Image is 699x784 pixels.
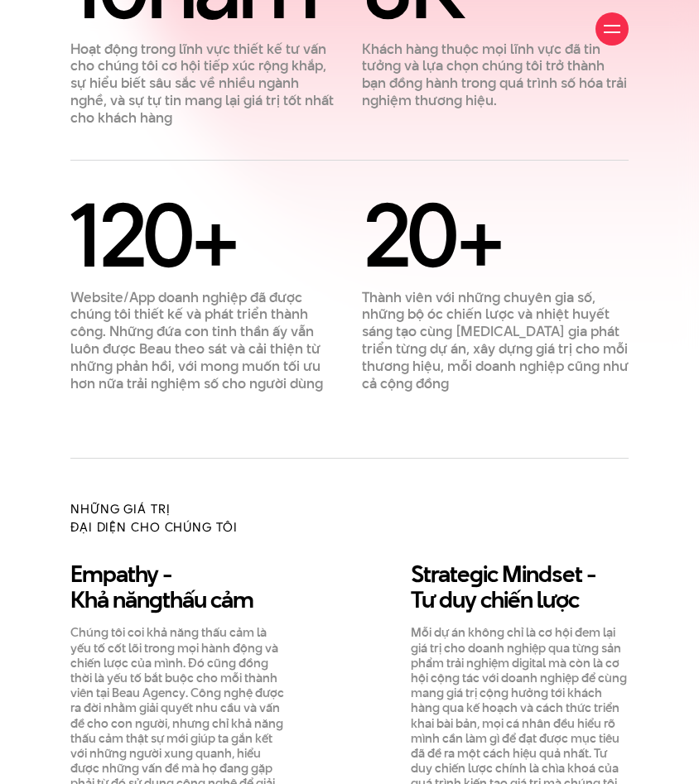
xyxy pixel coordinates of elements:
p: Website/App doanh nghiệp đã được chúng tôi thiết kế và phát triển thành công. Những đứa con tinh ... [70,289,337,392]
h2: Những giá trị đại diện cho chúng tôi [70,500,337,536]
en: g [470,558,483,590]
span: 120 [70,173,190,297]
en: g [149,584,162,616]
p: Hoạt động trong lĩnh vực thiết kế tư vấn cho chúng tôi cơ hội tiếp xúc rộng khắp, sự hiểu biết sâ... [70,41,337,127]
h3: Strate ic Mindset - Tư duy chiến lược [411,561,629,613]
div: + [362,194,629,277]
p: Khách hàng thuộc mọi lĩnh vực đã tin tưởng và lựa chọn chúng tôi trở thành bạn đồng hành trong qu... [362,41,629,109]
span: 20 [362,173,456,297]
div: + [70,194,337,277]
h3: Empathy - Khả năn thấu cảm [70,561,288,613]
p: Thành viên với những chuyên gia số, những bộ óc chiến lược và nhiệt huyết sáng tạo cùng [MEDICAL_... [362,289,629,392]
